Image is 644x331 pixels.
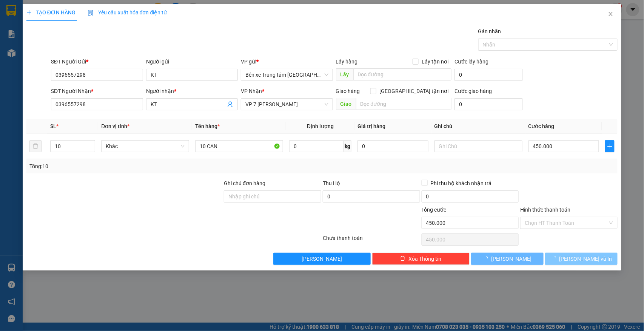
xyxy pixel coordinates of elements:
div: Người gửi [146,57,238,66]
span: Giá trị hàng [357,123,385,129]
span: plus [605,143,614,149]
span: Phí thu hộ khách nhận trả [428,179,495,187]
span: [PERSON_NAME] và In [559,255,612,263]
input: Dọc đường [356,98,451,110]
span: Giao hàng [336,88,360,94]
span: Định lượng [307,123,334,129]
button: plus [605,140,615,152]
label: Hình thức thanh toán [520,207,570,213]
span: VP 7 Phạm Văn Đồng [245,99,328,110]
span: Xóa Thông tin [408,255,441,263]
span: Lấy hàng [336,59,358,65]
span: Tên hàng [195,123,220,129]
input: Cước lấy hàng [454,69,523,81]
input: VD: Bàn, Ghế [195,140,283,152]
button: Close [600,4,621,25]
input: 0 [357,140,428,152]
label: Cước lấy hàng [454,59,488,65]
th: Ghi chú [431,119,525,134]
div: Tổng: 10 [29,162,249,170]
div: Người nhận [146,87,238,95]
img: icon [88,10,94,16]
label: Gán nhãn [478,28,501,34]
span: Yêu cầu xuất hóa đơn điện tử [88,9,167,15]
span: Tổng cước [422,207,447,213]
input: Cước giao hàng [454,98,523,110]
span: Lấy tận nơi [419,57,451,66]
label: Cước giao hàng [454,88,492,94]
span: SL [50,123,56,129]
div: Chưa thanh toán [322,234,421,247]
span: loading [551,256,559,261]
button: [PERSON_NAME] [471,253,544,265]
span: loading [483,256,491,261]
button: delete [29,140,42,152]
div: SĐT Người Nhận [51,87,143,95]
input: Ghi Chú [434,140,522,152]
div: SĐT Người Gửi [51,57,143,66]
span: [GEOGRAPHIC_DATA] tận nơi [376,87,451,95]
span: plus [26,10,32,15]
button: [PERSON_NAME] [273,253,371,265]
span: Thu Hộ [323,180,340,186]
span: close [608,11,614,17]
input: Ghi chú đơn hàng [224,190,321,203]
span: VP Nhận [241,88,262,94]
span: [PERSON_NAME] [302,255,342,263]
label: Ghi chú đơn hàng [224,180,265,186]
span: Giao [336,98,356,110]
span: delete [400,256,405,262]
span: Khác [106,141,185,152]
span: Cước hàng [528,123,555,129]
span: TẠO ĐƠN HÀNG [26,9,75,15]
button: deleteXóa Thông tin [372,253,470,265]
button: [PERSON_NAME] và In [545,253,618,265]
span: Lấy [336,68,353,80]
span: user-add [227,101,233,107]
span: [PERSON_NAME] [491,255,532,263]
div: VP gửi [241,57,333,66]
input: Dọc đường [353,68,451,80]
span: Bến xe Trung tâm Lào Cai [245,69,328,80]
span: Đơn vị tính [101,123,129,129]
span: kg [344,140,351,152]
